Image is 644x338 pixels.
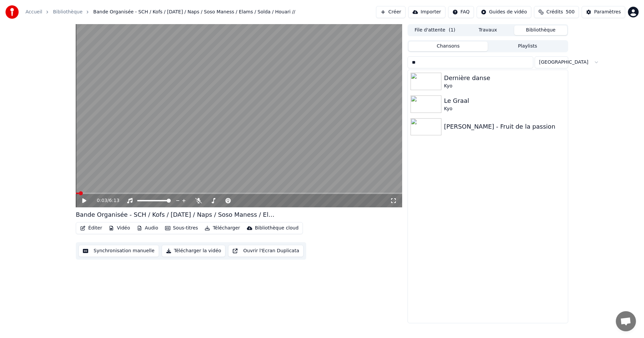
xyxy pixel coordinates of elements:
button: Créer [376,6,406,18]
button: Chansons [409,42,488,51]
span: Crédits [546,9,563,15]
button: Télécharger [202,223,243,233]
a: Accueil [25,9,42,15]
button: Éditer [77,223,105,233]
span: [GEOGRAPHIC_DATA] [539,59,588,66]
button: File d'attente [409,25,462,35]
div: Le Graal [444,96,565,106]
button: Vidéo [106,223,132,233]
div: Bande Organisée - SCH / Kofs / [DATE] / Naps / Soso Maness / Elams / Solda / Houari // [76,210,277,219]
div: Bibliothèque cloud [255,225,299,231]
div: Kyo [444,106,565,112]
div: [PERSON_NAME] - Fruit de la passion [444,122,565,131]
div: Dernière danse [444,73,565,83]
button: Audio [134,223,161,233]
button: FAQ [448,6,474,18]
span: 6:13 [109,197,119,204]
a: Bibliothèque [53,9,83,15]
button: Télécharger la vidéo [162,245,226,257]
button: Crédits500 [534,6,579,18]
span: Bande Organisée - SCH / Kofs / [DATE] / Naps / Soso Maness / Elams / Solda / Houari // [93,9,295,15]
span: ( 1 ) [449,27,455,33]
nav: breadcrumb [25,9,295,15]
div: Ouvrir le chat [616,311,636,331]
button: Bibliothèque [514,25,567,35]
div: Paramètres [594,9,621,15]
button: Paramètres [582,6,625,18]
button: Ouvrir l'Ecran Duplicata [228,245,304,257]
button: Sous-titres [162,223,201,233]
button: Importer [408,6,445,18]
img: youka [5,5,19,19]
div: Kyo [444,83,565,89]
button: Travaux [462,25,515,35]
button: Playlists [488,42,567,51]
span: 500 [566,9,575,15]
button: Guides de vidéo [477,6,531,18]
button: Synchronisation manuelle [78,245,159,257]
span: 0:03 [97,197,107,204]
div: / [97,197,113,204]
